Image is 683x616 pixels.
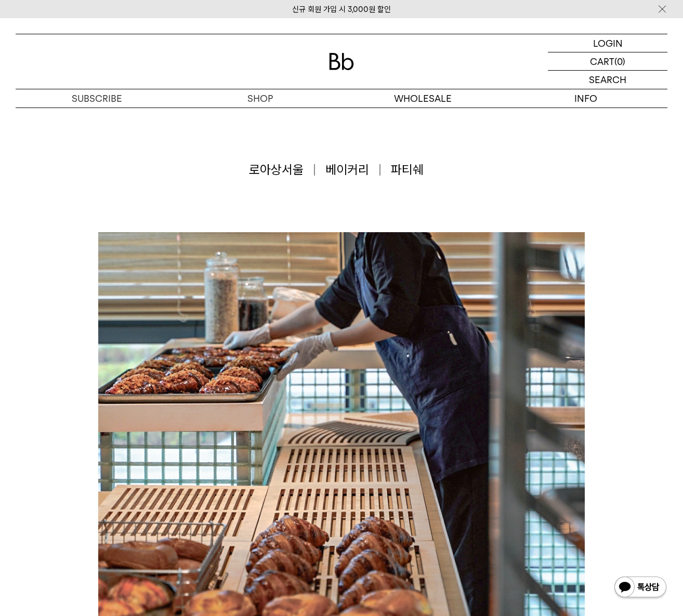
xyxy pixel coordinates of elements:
[179,89,342,108] a: SHOP
[505,89,668,108] p: INFO
[249,161,315,179] span: 로아상서울
[391,161,424,179] span: 파티쉐
[590,52,614,70] p: CART
[613,575,667,600] img: 카카오톡 채널 1:1 채팅 버튼
[614,52,625,70] p: (0)
[593,34,623,52] p: LOGIN
[548,34,667,52] a: LOGIN
[329,53,354,70] img: 로고
[325,161,380,179] span: 베이커리
[342,89,505,108] p: WHOLESALE
[292,5,391,14] a: 신규 회원 가입 시 3,000원 할인
[589,71,626,89] p: SEARCH
[16,89,179,108] a: SUBSCRIBE
[548,52,667,71] a: CART (0)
